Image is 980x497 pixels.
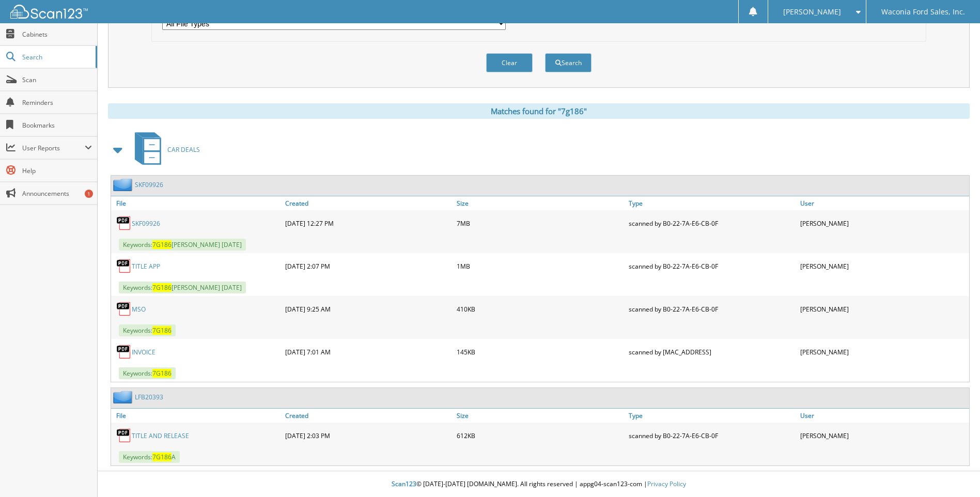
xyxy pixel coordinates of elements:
span: Keywords: [PERSON_NAME] [DATE] [119,239,246,251]
img: PDF.png [116,215,132,231]
a: TITLE AND RELEASE [132,431,189,440]
a: LFB20393 [135,393,163,401]
div: [PERSON_NAME] [798,425,969,446]
div: [PERSON_NAME] [798,341,969,362]
div: 7MB [454,213,626,234]
img: folder2.png [113,391,135,403]
div: Matches found for "7g186" [108,103,970,119]
a: Size [454,196,626,210]
div: 1MB [454,256,626,276]
a: Type [626,196,798,210]
span: Announcements [22,189,92,198]
div: 1 [85,190,93,198]
img: PDF.png [116,344,132,360]
a: File [111,409,283,423]
button: Search [545,53,592,72]
span: Scan [22,75,92,84]
img: PDF.png [116,301,132,317]
img: PDF.png [116,258,132,274]
a: Size [454,409,626,423]
a: Privacy Policy [647,479,686,488]
span: Keywords: [119,367,176,379]
span: 7G186 [152,326,172,335]
div: scanned by B0-22-7A-E6-CB-0F [626,256,798,276]
iframe: Chat Widget [928,447,980,497]
div: [DATE] 2:07 PM [283,256,454,276]
div: [PERSON_NAME] [798,213,969,234]
a: CAR DEALS [129,129,200,170]
span: Keywords: [PERSON_NAME] [DATE] [119,282,246,293]
a: Created [283,196,454,210]
button: Clear [486,53,533,72]
div: [PERSON_NAME] [798,256,969,276]
span: User Reports [22,144,85,152]
img: scan123-logo-white.svg [10,5,88,19]
a: SKF09926 [135,180,163,189]
div: 612KB [454,425,626,446]
a: MSO [132,305,146,314]
span: 7G186 [152,283,172,292]
a: Created [283,409,454,423]
div: © [DATE]-[DATE] [DOMAIN_NAME]. All rights reserved | appg04-scan123-com | [98,472,980,497]
div: [DATE] 7:01 AM [283,341,454,362]
span: [PERSON_NAME] [783,9,841,15]
span: 7G186 [152,369,172,378]
span: Bookmarks [22,121,92,130]
span: Help [22,166,92,175]
div: [DATE] 9:25 AM [283,299,454,319]
span: Scan123 [392,479,416,488]
a: SKF09926 [132,219,160,228]
span: Search [22,53,90,61]
img: PDF.png [116,428,132,443]
span: Reminders [22,98,92,107]
div: scanned by B0-22-7A-E6-CB-0F [626,425,798,446]
a: Type [626,409,798,423]
span: CAR DEALS [167,145,200,154]
span: Keywords: [119,324,176,336]
div: [DATE] 12:27 PM [283,213,454,234]
div: 145KB [454,341,626,362]
span: Cabinets [22,30,92,39]
div: [PERSON_NAME] [798,299,969,319]
img: folder2.png [113,178,135,191]
a: User [798,196,969,210]
span: 7G186 [152,453,172,461]
div: scanned by B0-22-7A-E6-CB-0F [626,299,798,319]
a: File [111,196,283,210]
a: User [798,409,969,423]
div: scanned by B0-22-7A-E6-CB-0F [626,213,798,234]
a: INVOICE [132,348,155,356]
span: Waconia Ford Sales, Inc. [881,9,965,15]
span: Keywords: A [119,451,180,463]
span: 7G186 [152,240,172,249]
a: TITLE APP [132,262,160,271]
div: 410KB [454,299,626,319]
div: scanned by [MAC_ADDRESS] [626,341,798,362]
div: [DATE] 2:03 PM [283,425,454,446]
